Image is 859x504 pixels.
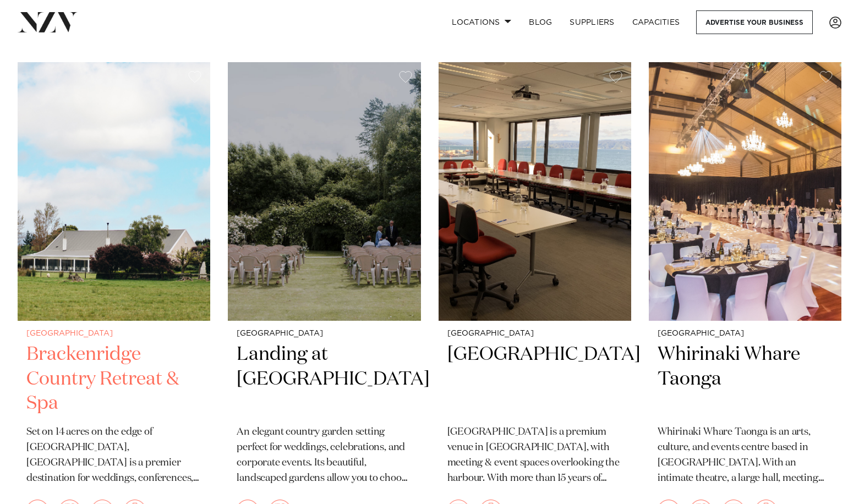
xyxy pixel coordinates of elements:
[237,330,412,338] small: [GEOGRAPHIC_DATA]
[237,425,412,486] p: An elegant country garden setting perfect for weddings, celebrations, and corporate events. Its b...
[696,10,813,34] a: Advertise your business
[623,10,689,34] a: Capacities
[561,10,623,34] a: SUPPLIERS
[447,425,622,486] p: [GEOGRAPHIC_DATA] is a premium venue in [GEOGRAPHIC_DATA], with meeting & event spaces overlookin...
[658,330,833,338] small: [GEOGRAPHIC_DATA]
[26,342,201,417] h2: Brackenridge Country Retreat & Spa
[520,10,561,34] a: BLOG
[658,342,833,417] h2: Whirinaki Whare Taonga
[447,342,622,417] h2: [GEOGRAPHIC_DATA]
[447,330,622,338] small: [GEOGRAPHIC_DATA]
[658,425,833,486] p: Whirinaki Whare Taonga is an arts, culture, and events centre based in [GEOGRAPHIC_DATA]. With an...
[443,10,520,34] a: Locations
[26,330,201,338] small: [GEOGRAPHIC_DATA]
[18,12,78,32] img: nzv-logo.png
[237,342,412,417] h2: Landing at [GEOGRAPHIC_DATA]
[26,425,201,486] p: Set on 14 acres on the edge of [GEOGRAPHIC_DATA], [GEOGRAPHIC_DATA] is a premier destination for ...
